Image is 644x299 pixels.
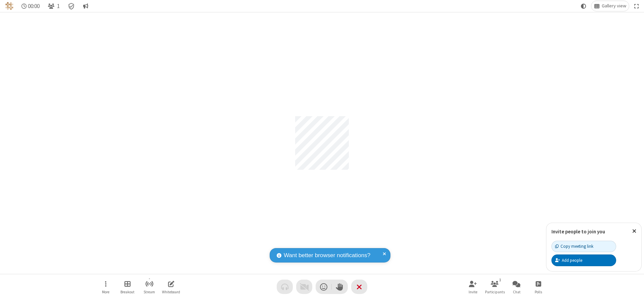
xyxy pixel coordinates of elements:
button: Send a reaction [316,280,332,294]
span: Invite [469,290,477,294]
span: Polls [535,290,542,294]
button: Conversation [80,1,91,11]
button: Open poll [528,277,548,296]
span: 1 [57,3,60,9]
button: Open shared whiteboard [161,277,181,296]
button: Video [296,280,312,294]
button: Invite participants (Alt+I) [463,277,483,296]
button: Open participant list [45,1,62,11]
span: Participants [485,290,505,294]
button: Close popover [627,223,641,239]
div: Meeting details Encryption enabled [65,1,78,11]
button: Start streaming [139,277,159,296]
img: QA Selenium DO NOT DELETE OR CHANGE [5,2,13,10]
div: 1 [497,277,503,283]
button: Change layout [591,1,629,11]
button: Open participant list [485,277,505,296]
button: Manage Breakout Rooms [117,277,138,296]
span: Gallery view [602,3,626,9]
span: Breakout [120,290,135,294]
span: 00:00 [28,3,40,9]
button: Copy meeting link [551,241,616,252]
button: Add people [551,254,616,266]
div: Copy meeting link [555,243,593,249]
label: Invite people to join you [551,228,605,235]
span: More [102,290,109,294]
span: Chat [513,290,521,294]
button: Open chat [506,277,527,296]
button: Fullscreen [632,1,642,11]
button: Audio problem - check your Internet connection or call by phone [277,280,293,294]
div: Timer [19,1,43,11]
button: Raise hand [332,280,348,294]
span: Want better browser notifications? [284,251,370,260]
span: Whiteboard [162,290,180,294]
button: End or leave meeting [351,280,367,294]
span: Stream [144,290,155,294]
button: Using system theme [578,1,589,11]
button: Open menu [96,277,116,296]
